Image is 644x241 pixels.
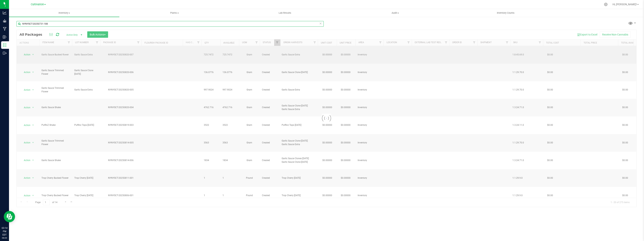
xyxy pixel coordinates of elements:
[3,35,7,39] inline-svg: Inbound
[603,3,608,6] div: Manage settings
[4,211,15,222] iframe: Resource center
[340,9,451,17] a: Audit
[9,11,119,15] span: Inventory
[2,226,7,236] p: 03:14 PM EDT
[492,11,520,15] span: Inventory Counts
[274,11,296,15] span: Lab Results
[230,9,340,17] a: Lab Results
[3,51,7,55] inline-svg: Outbound
[3,19,7,23] inline-svg: Grow
[17,21,324,27] input: Search Package ID, Item Name, SKU, Lot or Part Number...
[3,11,7,15] inline-svg: Analytics
[340,11,450,15] span: Audit
[319,21,322,26] span: Clear
[9,9,119,17] a: Inventory
[612,3,637,6] span: Hi, [PERSON_NAME]!
[3,43,7,47] inline-svg: Inventory
[120,11,229,15] span: Plants
[451,9,561,17] a: Inventory Counts
[3,27,7,31] inline-svg: Manufacturing
[119,9,230,17] a: Plants
[2,236,7,239] p: 08/20
[31,3,44,6] span: Cultivation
